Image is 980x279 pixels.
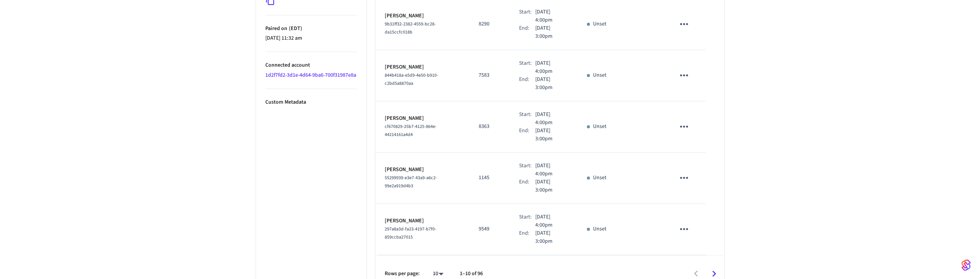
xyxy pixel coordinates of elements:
[479,174,501,182] p: 1145
[535,24,568,40] p: [DATE] 3:00pm
[535,59,568,76] p: [DATE] 4:00pm
[535,213,568,229] p: [DATE] 4:00pm
[519,111,535,127] div: Start:
[593,123,606,131] p: Unset
[479,123,501,131] p: 8363
[265,71,356,79] a: 1d2f7fd2-3d1e-4d64-9ba6-700f31987e8a
[385,72,438,87] span: 844b418a-e5d9-4e50-b910-c2bd5a8870aa
[385,21,436,35] span: 9b31ff32-2382-4559-bc28-da15ccfc018b
[265,98,357,106] p: Custom Metadata
[519,213,535,229] div: Start:
[519,76,535,92] div: End:
[385,114,461,123] p: [PERSON_NAME]
[385,217,461,225] p: [PERSON_NAME]
[385,63,461,71] p: [PERSON_NAME]
[962,259,971,271] img: SeamLogoGradient.69752ec5.svg
[385,175,437,189] span: 55299939-e3e7-43a9-a6c2-99e2a919d4b3
[385,12,461,20] p: [PERSON_NAME]
[535,229,568,245] p: [DATE] 3:00pm
[593,20,606,28] p: Unset
[519,59,535,76] div: Start:
[519,127,535,143] div: End:
[535,127,568,143] p: [DATE] 3:00pm
[593,174,606,182] p: Unset
[519,162,535,178] div: Start:
[519,229,535,245] div: End:
[535,76,568,92] p: [DATE] 3:00pm
[519,178,535,194] div: End:
[593,71,606,79] p: Unset
[535,8,568,24] p: [DATE] 4:00pm
[385,226,436,240] span: 297a8a3d-fa23-4197-b7f0-859ccba27015
[460,270,483,278] p: 1–10 of 96
[535,178,568,194] p: [DATE] 3:00pm
[535,111,568,127] p: [DATE] 4:00pm
[479,225,501,233] p: 9549
[479,20,501,28] p: 8290
[385,166,461,174] p: [PERSON_NAME]
[385,270,420,278] p: Rows per page:
[519,24,535,40] div: End:
[265,34,357,42] p: [DATE] 11:32 am
[593,225,606,233] p: Unset
[385,123,437,138] span: cf670829-25b7-4125-864e-44214161a4d4
[287,25,302,32] span: ( EDT )
[519,8,535,24] div: Start:
[479,71,501,79] p: 7583
[535,162,568,178] p: [DATE] 4:00pm
[265,25,357,33] p: Paired on
[265,61,357,69] p: Connected account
